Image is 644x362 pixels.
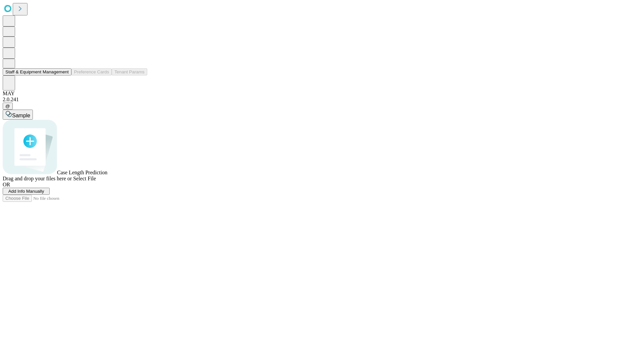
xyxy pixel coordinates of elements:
span: Case Length Prediction [57,170,107,175]
button: Add Info Manually [3,188,50,195]
span: @ [5,104,10,109]
span: OR [3,182,10,187]
span: Select File [73,176,96,181]
span: Sample [12,113,30,118]
button: Tenant Params [112,68,147,75]
button: Preference Cards [71,68,112,75]
div: MAY [3,90,641,97]
button: Staff & Equipment Management [3,68,71,75]
span: Drag and drop your files here or [3,176,72,181]
div: 2.0.241 [3,97,641,103]
button: @ [3,103,13,110]
button: Sample [3,110,33,120]
span: Add Info Manually [8,189,44,194]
